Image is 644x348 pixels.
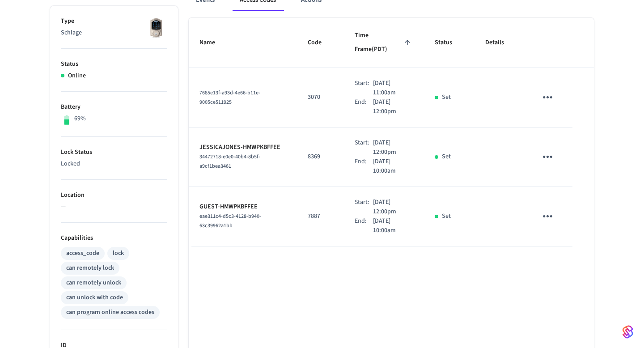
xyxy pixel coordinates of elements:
[66,278,121,288] div: can remotely unlock
[308,152,333,161] p: 8369
[373,157,413,176] p: [DATE] 10:00am
[485,36,516,50] span: Details
[308,212,333,221] p: 7887
[61,17,167,26] p: Type
[66,249,99,258] div: access_code
[74,114,86,123] p: 69%
[113,249,124,258] div: lock
[199,89,260,106] span: 7685e13f-a93d-4e66-b11e-9005ce511925
[373,98,413,116] p: [DATE] 12:00pm
[373,138,413,157] p: [DATE] 12:00pm
[199,36,227,50] span: Name
[61,159,167,169] p: Locked
[61,102,167,112] p: Battery
[61,202,167,212] p: —
[355,198,373,216] div: Start:
[623,325,633,339] img: SeamLogoGradient.69752ec5.svg
[61,233,167,243] p: Capabilities
[355,216,373,235] div: End:
[373,79,413,98] p: [DATE] 11:00am
[373,216,413,235] p: [DATE] 10:00am
[355,138,373,157] div: Start:
[442,212,451,221] p: Set
[66,263,114,273] div: can remotely lock
[199,212,261,229] span: eae311c4-d5c3-4128-b940-63c39962a1bb
[189,18,594,246] table: sticky table
[199,202,286,212] p: GUEST-HMWPKBFFEE
[435,36,464,50] span: Status
[355,79,373,98] div: Start:
[199,153,260,170] span: 34472718-e0e0-40b4-8b5f-a9cf1bea3461
[308,36,333,50] span: Code
[442,93,451,102] p: Set
[308,93,333,102] p: 3070
[355,157,373,176] div: End:
[68,71,86,81] p: Online
[66,308,154,317] div: can program online access codes
[355,98,373,116] div: End:
[61,191,167,200] p: Location
[355,29,413,57] span: Time Frame(PDT)
[373,198,413,216] p: [DATE] 12:00pm
[61,148,167,157] p: Lock Status
[199,143,286,152] p: JESSICAJONES-HMWPKBFFEE
[145,17,167,39] img: Schlage Sense Smart Deadbolt with Camelot Trim, Front
[66,293,123,302] div: can unlock with code
[61,28,167,38] p: Schlage
[442,152,451,161] p: Set
[61,59,167,69] p: Status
